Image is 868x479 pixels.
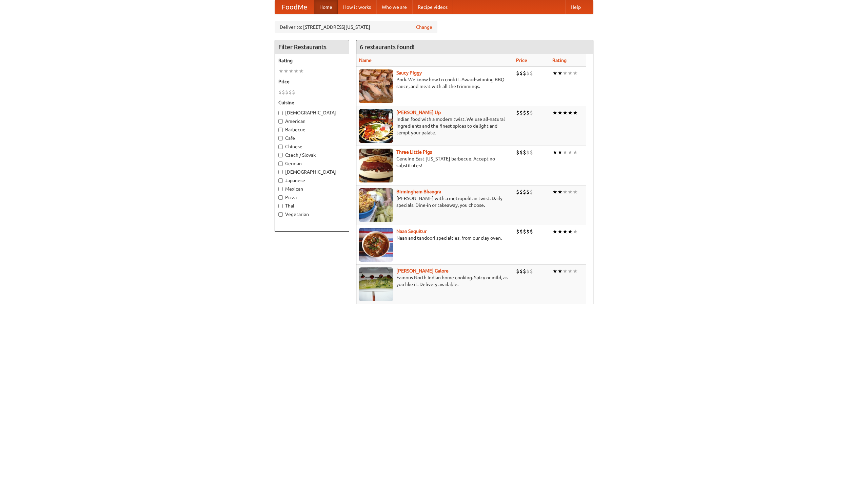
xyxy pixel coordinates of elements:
[563,109,568,116] li: ★
[552,58,567,63] a: Rating
[563,267,568,275] li: ★
[519,109,523,116] li: $
[278,212,283,217] input: Vegetarian
[552,69,557,77] li: ★
[516,188,519,196] li: $
[573,69,578,77] li: ★
[278,177,346,184] label: Japanese
[359,195,511,209] p: [PERSON_NAME] with a metropolitan twist. Daily specials. Dine-in or takeaway, you choose.
[526,267,530,275] li: $
[299,67,304,75] li: ★
[552,109,557,116] li: ★
[275,40,349,54] h4: Filter Restaurants
[359,274,511,288] p: Famous North Indian home cooking. Spicy or mild, as you like it. Delivery available.
[359,188,393,222] img: bhangra.jpg
[278,145,283,149] input: Chinese
[568,188,573,196] li: ★
[278,153,283,157] input: Czech / Slovak
[523,149,526,156] li: $
[278,169,346,175] label: [DEMOGRAPHIC_DATA]
[568,228,573,235] li: ★
[314,0,338,14] a: Home
[285,88,289,96] li: $
[526,69,530,77] li: $
[278,119,283,124] input: American
[275,21,437,33] div: Deliver to: [STREET_ADDRESS][US_STATE]
[278,128,283,132] input: Barbecue
[552,267,557,275] li: ★
[573,109,578,116] li: ★
[557,69,563,77] li: ★
[557,109,563,116] li: ★
[278,135,346,141] label: Cafe
[359,116,511,136] p: Indian food with a modern twist. We use all-natural ingredients and the finest spices to delight ...
[359,58,372,63] a: Name
[516,69,519,77] li: $
[292,88,295,96] li: $
[519,69,523,77] li: $
[359,228,393,262] img: naansequitur.jpg
[359,235,511,241] p: Naan and tandoori specialties, from our clay oven.
[294,67,299,75] li: ★
[396,110,441,115] a: [PERSON_NAME] Up
[530,267,533,275] li: $
[282,88,285,96] li: $
[278,99,346,106] h5: Cuisine
[359,69,393,103] img: saucy.jpg
[278,126,346,133] label: Barbecue
[338,0,376,14] a: How it works
[523,188,526,196] li: $
[359,109,393,143] img: curryup.jpg
[557,267,563,275] li: ★
[278,195,283,200] input: Pizza
[557,149,563,156] li: ★
[396,268,449,274] a: [PERSON_NAME] Galore
[396,189,441,194] a: Birmingham Bhangra
[526,188,530,196] li: $
[278,187,283,191] input: Mexican
[278,118,346,125] label: American
[523,69,526,77] li: $
[563,69,568,77] li: ★
[412,0,453,14] a: Recipe videos
[563,188,568,196] li: ★
[530,109,533,116] li: $
[573,228,578,235] li: ★
[278,194,346,201] label: Pizza
[516,228,519,235] li: $
[552,188,557,196] li: ★
[568,69,573,77] li: ★
[557,228,563,235] li: ★
[278,109,346,116] label: [DEMOGRAPHIC_DATA]
[516,58,527,63] a: Price
[530,188,533,196] li: $
[278,152,346,158] label: Czech / Slovak
[523,228,526,235] li: $
[396,149,432,155] a: Three Little Pigs
[278,170,283,174] input: [DEMOGRAPHIC_DATA]
[573,267,578,275] li: ★
[552,149,557,156] li: ★
[519,188,523,196] li: $
[278,178,283,183] input: Japanese
[523,109,526,116] li: $
[275,0,314,14] a: FoodMe
[278,57,346,64] h5: Rating
[359,76,511,90] p: Pork. We know how to cook it. Award-winning BBQ sauce, and meat with all the trimmings.
[568,109,573,116] li: ★
[278,160,346,167] label: German
[278,136,283,140] input: Cafe
[278,202,346,209] label: Thai
[563,149,568,156] li: ★
[516,149,519,156] li: $
[278,204,283,208] input: Thai
[526,109,530,116] li: $
[278,67,283,75] li: ★
[278,88,282,96] li: $
[396,70,422,75] a: Saucy Piggy
[568,267,573,275] li: ★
